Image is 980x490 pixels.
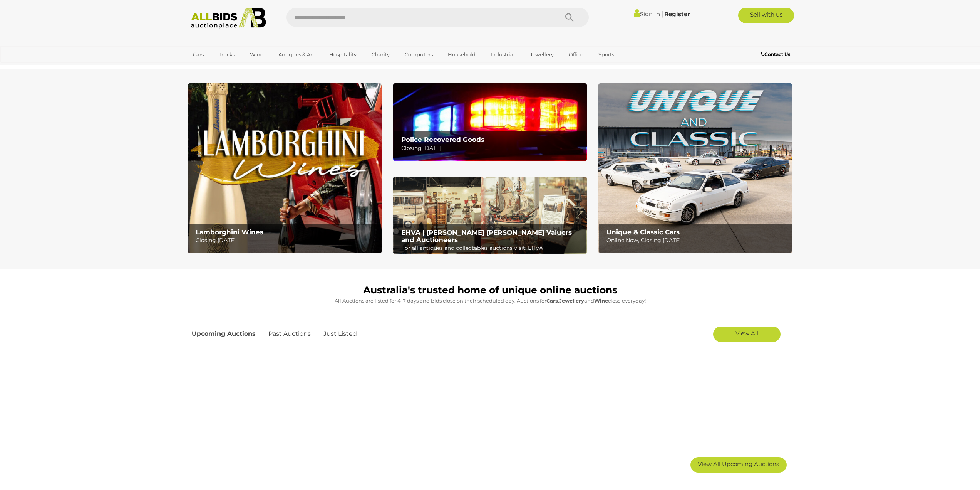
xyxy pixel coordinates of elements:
[196,236,377,245] p: Closing [DATE]
[318,323,363,345] a: Just Listed
[598,83,792,253] a: Unique & Classic Cars Unique & Classic Cars Online Now, Closing [DATE]
[196,228,263,236] b: Lamborghini Wines
[698,460,779,468] span: View All Upcoming Auctions
[188,83,382,253] a: Lamborghini Wines Lamborghini Wines Closing [DATE]
[401,136,484,143] b: Police Recovered Goods
[324,48,362,61] a: Hospitality
[273,48,319,61] a: Antiques & Art
[661,10,663,18] span: |
[192,296,789,305] p: All Auctions are listed for 4-7 days and bids close on their scheduled day. Auctions for , and cl...
[550,8,589,27] button: Search
[188,83,382,253] img: Lamborghini Wines
[443,48,481,61] a: Household
[525,48,559,61] a: Jewellery
[188,61,253,74] a: [GEOGRAPHIC_DATA]
[598,83,792,253] img: Unique & Classic Cars
[761,51,790,57] b: Contact Us
[634,10,660,18] a: Sign In
[593,48,619,61] a: Sports
[594,298,608,304] strong: Wine
[761,50,792,59] a: Contact Us
[401,229,572,244] b: EHVA | [PERSON_NAME] [PERSON_NAME] Valuers and Auctioneers
[486,48,520,61] a: Industrial
[393,177,587,254] a: EHVA | Evans Hastings Valuers and Auctioneers EHVA | [PERSON_NAME] [PERSON_NAME] Valuers and Auct...
[192,323,261,345] a: Upcoming Auctions
[393,83,587,161] img: Police Recovered Goods
[559,298,584,304] strong: Jewellery
[564,48,588,61] a: Office
[400,48,438,61] a: Computers
[735,330,758,337] span: View All
[263,323,317,345] a: Past Auctions
[738,8,794,23] a: Sell with us
[546,298,558,304] strong: Cars
[192,285,789,296] h1: Australia's trusted home of unique online auctions
[393,177,587,254] img: EHVA | Evans Hastings Valuers and Auctioneers
[401,243,583,253] p: For all antiques and collectables auctions visit: EHVA
[664,10,690,18] a: Register
[606,236,788,245] p: Online Now, Closing [DATE]
[393,83,587,161] a: Police Recovered Goods Police Recovered Goods Closing [DATE]
[188,48,209,61] a: Cars
[401,143,583,153] p: Closing [DATE]
[606,228,680,236] b: Unique & Classic Cars
[367,48,395,61] a: Charity
[187,8,270,29] img: Allbids.com.au
[245,48,268,61] a: Wine
[214,48,240,61] a: Trucks
[690,457,787,473] a: View All Upcoming Auctions
[713,327,781,342] a: View All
